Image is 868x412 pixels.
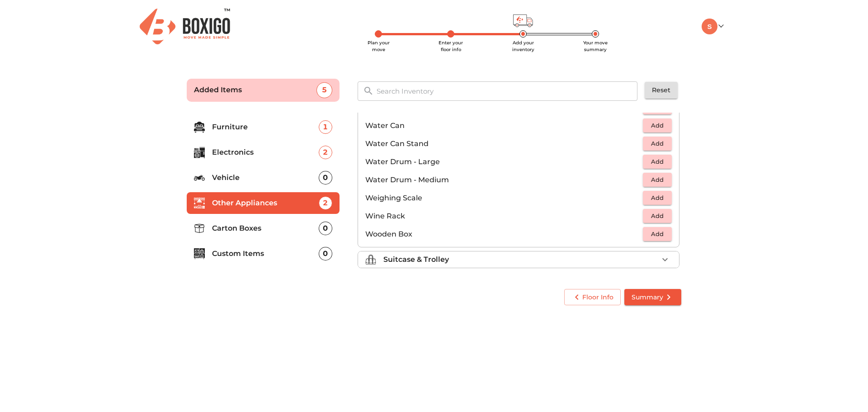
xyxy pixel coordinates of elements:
[319,247,332,260] div: 0
[647,138,667,149] span: Add
[212,147,319,158] p: Electronics
[365,254,376,265] img: suitcase_trolley
[212,223,319,234] p: Carton Boxes
[583,40,608,52] span: Your move summary
[365,138,643,149] p: Water Can Stand
[319,222,332,235] div: 0
[564,289,621,306] button: Floor Info
[319,146,332,159] div: 2
[643,191,672,205] button: Add
[365,156,643,167] p: Water Drum - Large
[365,229,643,240] p: Wooden Box
[643,137,672,151] button: Add
[365,175,643,185] p: Water Drum - Medium
[319,171,332,185] div: 0
[368,40,390,52] span: Plan your move
[365,211,643,222] p: Wine Rack
[652,85,670,96] span: Reset
[365,193,643,204] p: Weighing Scale
[647,156,667,167] span: Add
[212,122,319,133] p: Furniture
[371,81,644,101] input: Search Inventory
[319,120,332,134] div: 1
[212,198,319,208] p: Other Appliances
[319,196,332,210] div: 2
[624,289,681,306] button: Summary
[647,193,667,203] span: Add
[439,40,463,52] span: Enter your floor info
[643,173,672,187] button: Add
[383,254,449,265] p: Suitcase & Trolley
[212,248,319,259] p: Custom Items
[316,82,332,98] div: 5
[643,209,672,223] button: Add
[571,292,613,303] span: Floor Info
[212,172,319,183] p: Vehicle
[643,227,672,241] button: Add
[647,175,667,185] span: Add
[647,211,667,221] span: Add
[647,229,667,239] span: Add
[140,9,230,44] img: Boxigo
[643,118,672,133] button: Add
[647,120,667,131] span: Add
[632,292,674,303] span: Summary
[643,155,672,169] button: Add
[512,40,534,52] span: Add your inventory
[194,85,316,95] p: Added Items
[365,120,643,131] p: Water Can
[645,82,678,99] button: Reset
